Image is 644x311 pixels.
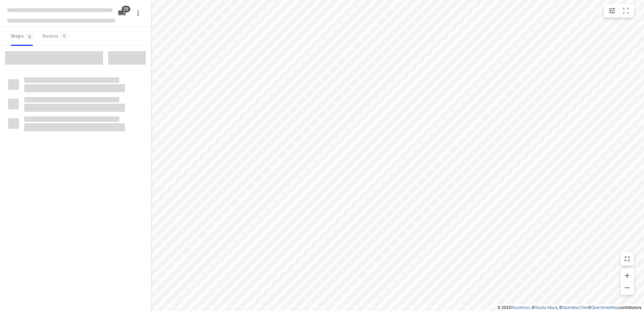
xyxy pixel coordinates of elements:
[605,4,619,18] button: Map settings
[535,305,557,310] a: Stadia Maps
[591,305,619,310] a: OpenStreetMap
[511,305,530,310] a: Routetitan
[562,305,588,310] a: OpenMapTiles
[604,4,634,18] div: small contained button group
[497,305,641,310] li: © 2025 , © , © © contributors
